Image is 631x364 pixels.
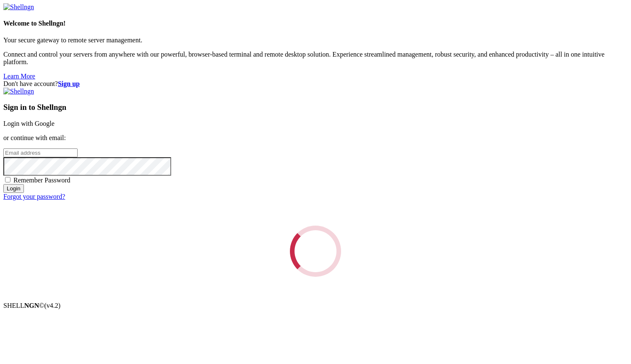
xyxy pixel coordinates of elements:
[13,177,70,184] span: Remember Password
[3,88,34,95] img: Shellngn
[3,3,34,11] img: Shellngn
[3,80,628,88] div: Don't have account?
[3,73,35,80] a: Learn More
[58,80,80,87] a: Sign up
[3,134,628,142] p: or continue with email:
[3,148,78,157] input: Email address
[44,302,61,309] span: 4.2.0
[284,219,347,283] div: Loading...
[5,177,10,182] input: Remember Password
[24,302,39,309] b: NGN
[3,103,628,112] h3: Sign in to Shellngn
[3,51,628,66] p: Connect and control your servers from anywhere with our powerful, browser-based terminal and remo...
[3,184,24,193] input: Login
[3,20,628,27] h4: Welcome to Shellngn!
[3,120,55,127] a: Login with Google
[3,193,65,200] a: Forgot your password?
[3,36,628,44] p: Your secure gateway to remote server management.
[3,302,60,309] span: SHELL ©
